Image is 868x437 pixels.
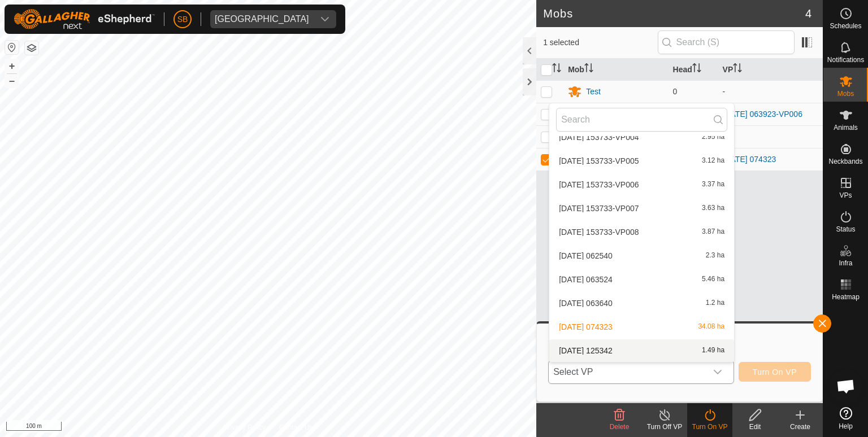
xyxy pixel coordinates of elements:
li: 2025-09-01 153733-VP008 [549,221,734,243]
span: Help [839,423,853,430]
th: Mob [563,59,668,81]
span: [DATE] 074323 [559,323,613,331]
li: 2025-09-08 125342 [549,339,734,362]
li: 2025-09-01 153733-VP007 [549,197,734,220]
li: 2025-09-01 153733-VP005 [549,150,734,172]
span: SB [177,14,188,25]
span: 5.46 ha [702,276,724,283]
button: – [5,74,19,88]
span: Notifications [827,56,864,63]
span: 4 [805,5,811,22]
div: Create [778,422,823,432]
a: Privacy Policy [224,422,266,432]
span: 3.37 ha [702,181,724,189]
span: Animals [834,124,858,131]
th: Head [669,59,718,81]
span: [DATE] 063524 [559,276,613,283]
span: 34.08 ha [698,323,724,331]
td: - [718,80,823,103]
a: [DATE] 074323 [723,155,776,164]
span: [DATE] 063640 [559,299,613,307]
button: + [5,59,19,73]
span: [DATE] 153733-VP006 [559,181,639,189]
img: Gallagher Logo [14,9,155,29]
span: Tangihanga station [210,10,314,28]
span: [DATE] 153733-VP008 [559,228,639,236]
span: 1.2 ha [706,299,724,307]
div: Turn On VP [687,422,732,432]
span: 3.87 ha [702,228,724,236]
span: Neckbands [828,158,862,165]
span: [DATE] 153733-VP004 [559,133,639,141]
p-sorticon: Activate to sort [733,65,742,74]
li: 2025-09-04 063524 [549,268,734,291]
p-sorticon: Activate to sort [692,65,701,74]
li: 2025-09-01 153733-VP006 [549,173,734,196]
span: Schedules [830,23,861,29]
span: 2.95 ha [702,133,724,141]
span: [DATE] 153733-VP005 [559,157,639,165]
span: 1.49 ha [702,347,724,355]
button: Turn On VP [739,362,811,382]
span: 1 selected [543,37,657,49]
a: Help [823,403,868,434]
input: Search [556,108,727,132]
span: Status [836,226,855,233]
div: dropdown trigger [706,361,729,383]
span: 3.12 ha [702,157,724,165]
h2: Mobs [543,7,805,20]
span: VPs [839,192,852,199]
span: 2.3 ha [706,252,724,260]
span: Heatmap [832,294,860,300]
li: 2025-09-02 062540 [549,244,734,267]
a: Contact Us [279,422,313,432]
li: 2025-09-08 074323 [549,316,734,338]
div: Test [586,86,601,98]
div: dropdown trigger [314,10,336,28]
span: Turn On VP [753,368,797,377]
td: - [718,125,823,148]
span: Infra [839,260,852,266]
li: 2025-09-04 063640 [549,292,734,314]
button: Map Layers [25,41,38,55]
div: [GEOGRAPHIC_DATA] [215,15,309,24]
span: Select VP [549,361,706,383]
span: 0 [673,87,678,96]
span: [DATE] 062540 [559,252,613,260]
a: [DATE] 063923-VP006 [723,110,802,119]
span: 3.63 ha [702,204,724,212]
div: Turn Off VP [642,422,687,432]
div: Edit [732,422,778,432]
span: Delete [610,423,630,431]
span: [DATE] 153733-VP007 [559,204,639,212]
button: Reset Map [5,41,19,54]
li: 2025-09-01 153733-VP004 [549,126,734,148]
span: Mobs [837,90,854,97]
input: Search (S) [658,30,795,54]
th: VP [718,59,823,81]
div: Open chat [829,369,863,403]
span: [DATE] 125342 [559,347,613,355]
p-sorticon: Activate to sort [584,65,593,74]
p-sorticon: Activate to sort [552,65,561,74]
